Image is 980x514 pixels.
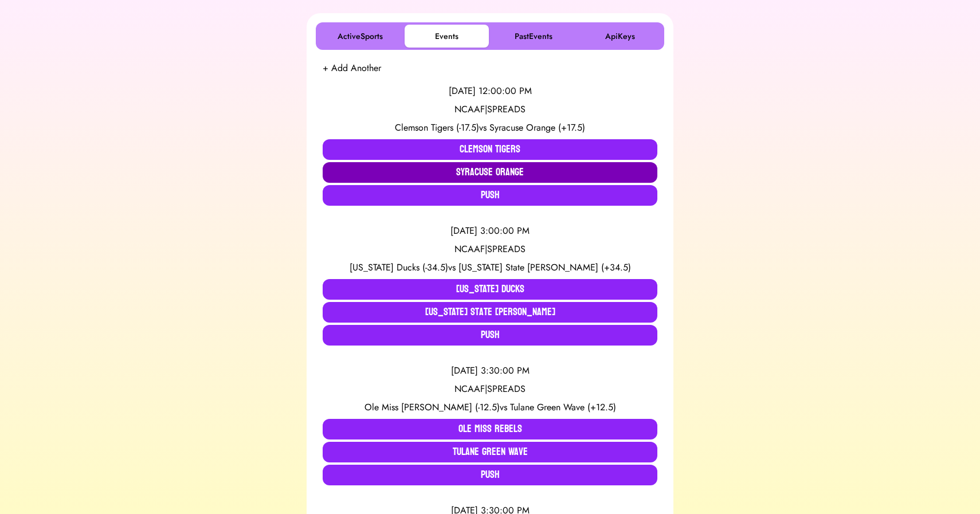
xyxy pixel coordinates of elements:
div: vs [323,121,657,135]
div: [DATE] 12:00:00 PM [323,84,657,98]
button: [US_STATE] State [PERSON_NAME] [323,302,657,323]
button: Push [323,185,657,206]
button: ApiKeys [578,25,662,48]
span: [US_STATE] State [PERSON_NAME] (+34.5) [458,261,631,274]
div: NCAAF | SPREADS [323,242,657,256]
button: Events [405,25,489,48]
button: + Add Another [323,61,381,75]
div: vs [323,261,657,274]
div: [DATE] 3:00:00 PM [323,224,657,238]
span: Clemson Tigers (-17.5) [395,121,479,134]
button: Ole Miss Rebels [323,419,657,440]
div: NCAAF | SPREADS [323,103,657,116]
button: ActiveSports [318,25,402,48]
button: Push [323,325,657,346]
button: Clemson Tigers [323,139,657,160]
button: [US_STATE] Ducks [323,279,657,300]
button: PastEvents [491,25,575,48]
span: [US_STATE] Ducks (-34.5) [350,261,448,274]
div: NCAAF | SPREADS [323,382,657,396]
span: Ole Miss [PERSON_NAME] (-12.5) [364,401,500,414]
div: [DATE] 3:30:00 PM [323,364,657,378]
div: vs [323,401,657,414]
button: Tulane Green Wave [323,442,657,462]
span: Syracuse Orange (+17.5) [489,121,585,134]
span: Tulane Green Wave (+12.5) [510,401,616,414]
button: Push [323,465,657,485]
button: Syracuse Orange [323,162,657,183]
